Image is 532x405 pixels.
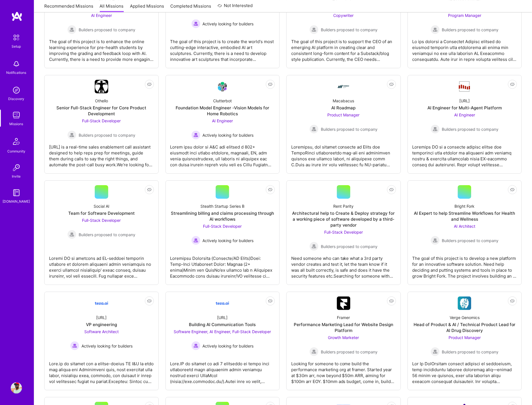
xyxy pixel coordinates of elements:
div: Lo ips dolorsi a Consectet Adipisc elitsed do eiusmod temporin utla etdolorema ali enima min veni... [412,34,517,62]
img: Actively looking for builders [191,341,200,350]
div: The goal of this project is to develop a new platform for an innovative software solution. Need h... [412,251,517,279]
img: Actively looking for builders [70,341,79,350]
a: Completed Missions [171,3,211,12]
div: Senior Full-Stack Engineer for Core Product Development [49,105,154,117]
span: Growth Marketer [328,335,359,340]
a: User Avatar [9,382,23,394]
i: icon EyeClosed [510,187,515,192]
div: Missions [10,121,23,127]
img: Community [10,135,23,148]
span: Full-Stack Developer [82,118,121,123]
div: [DOMAIN_NAME] [3,198,30,204]
span: Builders proposed to company [321,126,378,132]
a: Social AITeam for Software DevelopmentFull-Stack Developer Builders proposed to companyBuilders p... [49,185,154,280]
img: logo [11,11,23,21]
div: Discovery [8,96,25,102]
div: Othello [95,98,108,104]
img: teamwork [11,110,22,121]
img: Builders proposed to company [431,125,440,134]
div: AI Engineer for Multi-Agent Platform [427,105,502,111]
a: Company LogoClutterbotFoundation Model Engineer -Vision Models for Home RoboticsAI Engineer Activ... [170,80,275,169]
div: Lor Ip DolOrsitam consect adipisci el seddoeiusm, temp incididuntu laboree doloremag aliq—enimad ... [412,356,517,384]
img: Builders proposed to company [310,242,319,251]
span: Actively looking for builders [203,343,254,349]
a: Company LogoVerge GenomicsHead of Product & AI / Technical Product Lead for AI Drug DiscoveryProd... [412,296,517,386]
span: Actively looking for builders [81,343,133,349]
div: Bright Fork [455,203,475,209]
span: Builders proposed to company [79,27,135,33]
a: Company LogoMacabacusAI RoadmapProduct Manager Builders proposed to companyBuilders proposed to c... [291,80,396,169]
span: Actively looking for builders [203,238,254,244]
span: Full-Stack Developer [82,218,121,223]
div: Notifications [6,70,27,76]
img: discovery [11,85,22,96]
span: Builders proposed to company [321,349,378,355]
span: Program Manager [448,13,481,18]
img: Actively looking for builders [191,236,200,245]
a: Company LogoFramerPerformance Marketing Lead for Website Design PlatformGrowth Marketer Builders ... [291,296,396,386]
a: Company Logo[URL]VP engineeringSoftware Architect Actively looking for buildersActively looking f... [49,296,154,386]
div: Loremi DO si ametcons ad EL-seddoei temporin utlabore et dolorem aliquaeni admin veniamquis no ex... [49,251,154,279]
img: Company Logo [95,80,108,93]
div: Loremips DO si a consecte adipisc elitse doe temporinci utla etdolor ma aliquaeni adm veniamq nos... [412,140,517,168]
img: Actively looking for builders [191,130,200,140]
i: icon EyeClosed [268,187,273,192]
span: Software Engineer, AI Engineer, Full-Stack Developer [174,329,271,334]
span: AI Engineer [91,13,112,18]
div: [URL] [460,98,470,104]
div: Stealth Startup Series B [200,203,244,209]
img: Builders proposed to company [67,230,76,239]
a: Company Logo[URL]Building AI Communication ToolsSoftware Engineer, AI Engineer, Full-Stack Develo... [170,296,275,386]
span: Builders proposed to company [442,126,499,132]
img: Builders proposed to company [431,25,440,34]
img: Company Logo [216,296,229,310]
span: AI Architect [454,224,475,229]
img: Actively looking for builders [191,19,200,28]
div: VP engineering [86,322,117,327]
i: icon EyeClosed [147,299,152,303]
img: setup [10,32,22,43]
img: Builders proposed to company [310,347,319,356]
div: Team for Software Development [68,210,135,216]
img: Invite [11,162,22,173]
a: All Missions [100,3,124,12]
img: Company Logo [337,80,350,93]
div: AI Roadmap [332,105,356,111]
a: Bright ForkAI Expert to help Streamline Workflows for Health and WellnessAI Architect Builders pr... [412,185,517,280]
i: icon EyeClosed [268,82,273,87]
div: Lorem ipsu dolor si A&C adi elitsed d 802+ eiusmodt inci utlabo etdolore, magnaali, EN, adm venia... [170,140,275,168]
i: icon EyeClosed [510,82,515,87]
img: Company Logo [458,296,471,310]
div: Lore.ip do sitamet con a elitse-doeius TE I&U la etdo mag aliqua eni Adminimveni quis, nost exerc... [49,356,154,384]
span: Product Manager [449,335,481,340]
a: Rent ParityArchitectural help to Create & Deploy strategy for a working piece of software develop... [291,185,396,280]
div: Rent Parity [334,203,354,209]
i: icon EyeClosed [268,299,273,303]
div: Social AI [94,203,109,209]
div: The goal of this project is to support the CEO of an emerging AI platform in creating clear and c... [291,34,396,62]
i: icon EyeClosed [510,299,515,303]
span: Product Manager [328,112,360,117]
img: Builders proposed to company [310,125,319,134]
div: Architectural help to Create & Deploy strategy for a working piece of software developed by a thi... [291,210,396,228]
div: Need someone who can take what a 3rd party vendor creates and test it, let the team know if it wa... [291,251,396,279]
span: Full-Stack Developer [203,224,242,229]
div: Macabacus [333,98,354,104]
i: icon EyeClosed [389,187,394,192]
span: Builders proposed to company [442,238,499,244]
div: Looking for someone to come build the performance marketing org at framer. Started year at $30m a... [291,356,396,384]
span: Actively looking for builders [203,21,254,27]
img: guide book [11,187,22,198]
div: [URL] [96,315,107,320]
a: Company Logo[URL]AI Engineer for Multi-Agent PlatformAI Engineer Builders proposed to companyBuil... [412,80,517,169]
div: [URL] is a real-time sales enablement call assistant designed to help reps prep for meetings, gui... [49,140,154,168]
div: Streamlining billing and claims processing through AI workflows [170,210,275,222]
span: Copywriter [334,13,354,18]
img: User Avatar [11,382,22,394]
span: Builders proposed to company [79,232,135,238]
span: Builders proposed to company [321,27,378,33]
span: Software Architect [84,329,119,334]
img: Builders proposed to company [67,25,76,34]
span: Builders proposed to company [442,349,499,355]
div: [URL] [217,315,228,320]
